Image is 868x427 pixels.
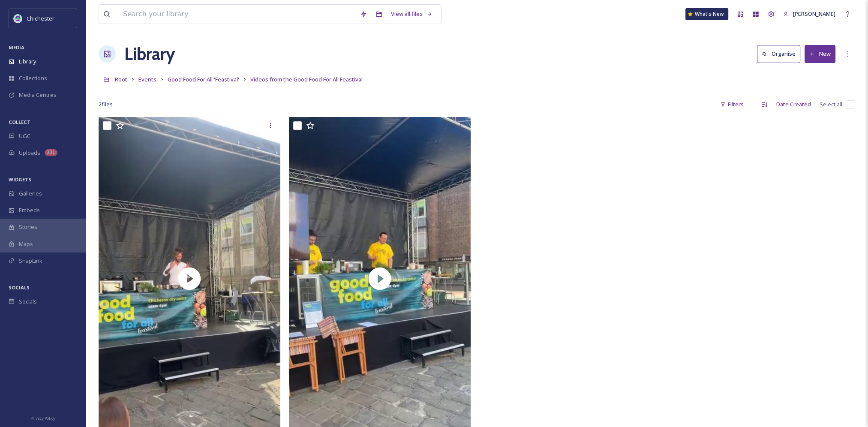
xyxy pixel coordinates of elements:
[19,206,40,214] span: Embeds
[99,100,113,108] span: 2 file s
[138,74,156,84] a: Events
[9,44,24,51] span: MEDIA
[820,100,842,108] span: Select all
[115,74,127,84] a: Root
[716,96,748,113] div: Filters
[19,132,30,140] span: UGC
[250,74,363,84] a: Videos from the Good Food For All Feastival
[19,189,42,198] span: Galleries
[30,415,55,421] span: Privacy Policy
[168,74,239,84] a: Good Food For All 'Feastival'
[772,96,815,113] div: Date Created
[685,8,728,20] a: What's New
[124,41,175,67] a: Library
[19,74,47,82] span: Collections
[45,149,57,156] div: 231
[115,75,127,83] span: Root
[387,6,437,22] a: View all files
[793,10,835,18] span: [PERSON_NAME]
[14,14,22,23] img: Logo_of_Chichester_District_Council.png
[138,75,156,83] span: Events
[9,119,30,125] span: COLLECT
[779,6,840,22] a: [PERSON_NAME]
[168,75,239,83] span: Good Food For All 'Feastival'
[19,149,40,157] span: Uploads
[19,298,37,306] span: Socials
[9,176,31,183] span: WIDGETS
[119,5,356,24] input: Search your library
[30,412,55,423] a: Privacy Policy
[805,45,835,63] button: New
[19,57,36,66] span: Library
[19,240,33,248] span: Maps
[19,223,37,231] span: Stories
[9,284,30,291] span: SOCIALS
[19,257,42,265] span: SnapLink
[19,91,57,99] span: Media Centres
[250,75,363,83] span: Videos from the Good Food For All Feastival
[27,15,54,22] span: Chichester
[757,45,800,63] button: Organise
